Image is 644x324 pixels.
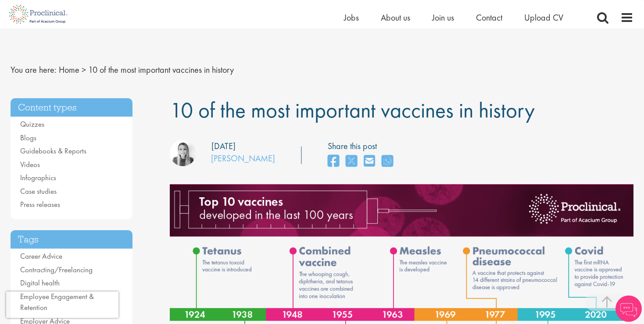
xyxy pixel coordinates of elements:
[11,230,132,249] h3: Tags
[20,133,36,142] a: Blogs
[211,153,275,164] a: [PERSON_NAME]
[20,146,86,156] a: Guidebooks & Reports
[20,160,40,169] a: Videos
[211,140,236,153] div: [DATE]
[381,12,410,23] a: About us
[615,296,642,322] img: Chatbot
[476,12,502,23] a: Contact
[328,140,397,153] label: Share this post
[20,265,93,274] a: Contracting/Freelancing
[170,96,535,124] span: 10 of the most important vaccines in history
[88,64,234,75] span: 10 of the most important vaccines in history
[20,278,60,288] a: Digital health
[20,173,56,182] a: Infographics
[20,186,57,196] a: Case studies
[364,152,375,171] a: share on email
[6,292,118,318] iframe: reCAPTCHA
[344,12,359,23] a: Jobs
[432,12,454,23] a: Join us
[11,98,132,117] h3: Content types
[524,12,563,23] a: Upload CV
[82,64,86,75] span: >
[20,119,44,129] a: Quizzes
[382,152,393,171] a: share on whats app
[170,140,196,166] img: Hannah Burke
[59,64,79,75] a: breadcrumb link
[11,64,57,75] span: You are here:
[20,251,62,261] a: Career Advice
[346,152,357,171] a: share on twitter
[20,199,60,209] a: Press releases
[328,152,339,171] a: share on facebook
